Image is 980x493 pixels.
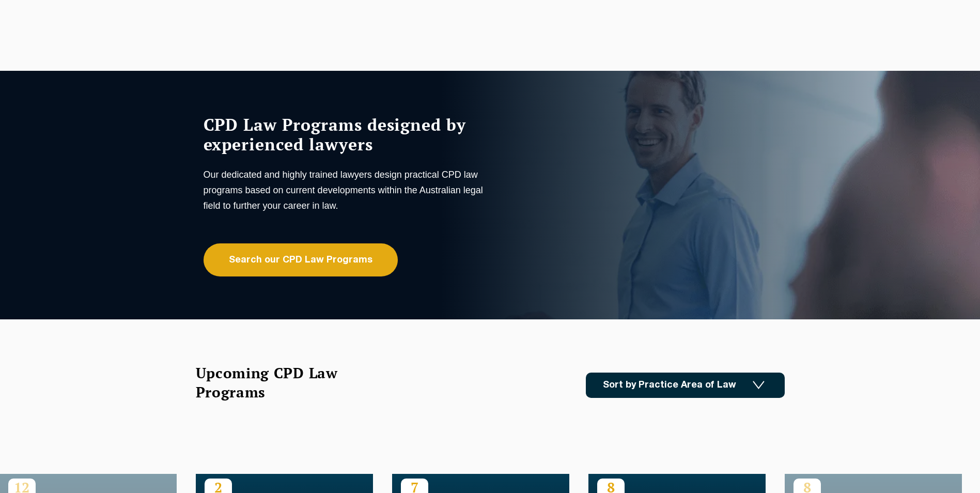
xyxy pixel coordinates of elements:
h2: Upcoming CPD Law Programs [196,363,364,402]
h1: CPD Law Programs designed by experienced lawyers [204,115,488,154]
img: Icon [753,381,765,390]
p: Our dedicated and highly trained lawyers design practical CPD law programs based on current devel... [204,167,488,213]
a: Search our CPD Law Programs [204,243,398,276]
a: Sort by Practice Area of Law [586,373,785,398]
